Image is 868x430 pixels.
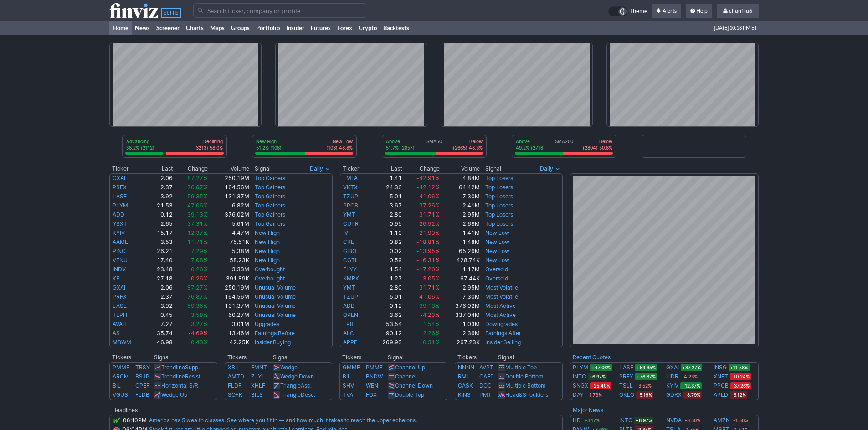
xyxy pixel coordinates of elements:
a: Insider Selling [485,339,521,346]
th: Ticker [340,164,370,173]
span: 0.26% [191,266,208,273]
a: New High [255,257,280,264]
a: GXAI [666,363,679,372]
span: 59.35% [187,193,208,200]
td: 75.51K [208,238,250,247]
a: Futures [308,21,334,35]
a: Top Losers [485,193,513,200]
span: -31.71% [416,284,440,291]
a: New High [255,238,280,245]
td: 1.10 [370,228,403,238]
a: AMZN [714,416,730,425]
a: Top Losers [485,175,513,181]
p: 51.2% (108) [256,145,282,151]
td: 2.95M [440,283,480,292]
a: AAME [113,238,128,245]
td: 2.37 [146,183,173,192]
td: 376.02M [440,301,480,311]
td: 428.74K [440,256,480,265]
td: 0.82 [370,238,403,247]
a: BIL [343,373,351,380]
span: -17.20% [416,266,440,273]
td: 131.37M [208,192,250,201]
a: Oversold [485,266,508,273]
a: PMMF [113,364,129,371]
span: -41.06% [416,193,440,200]
p: Above [386,138,415,145]
a: Most Active [485,302,516,309]
td: 1.27 [370,274,403,283]
p: Declining [194,138,223,145]
b: Major News [573,407,603,414]
p: New High [256,138,282,145]
td: 2.95M [440,210,480,219]
a: YMT [343,284,355,291]
a: FOX [366,391,377,398]
td: 6.82M [208,201,250,210]
td: 0.02 [370,247,403,256]
a: America has 5 wealth classes. See where you fit in — and how much it takes to reach the upper ech... [149,417,417,424]
a: MBWM [113,339,131,346]
div: SMA200 [515,138,613,152]
td: 5.01 [370,192,403,201]
a: TSLL [619,381,633,390]
a: KINS [458,391,471,398]
td: 1.48M [440,238,480,247]
a: NVDA [666,416,682,425]
a: FLYY [343,266,357,273]
a: Head&Shoulders [505,391,548,398]
a: Unusual Volume [255,311,296,318]
span: -42.91% [416,175,440,181]
span: -31.71% [416,211,440,218]
a: News [132,21,153,35]
span: -41.06% [416,293,440,300]
a: New Low [485,238,509,245]
a: TZUP [343,193,358,200]
a: Channel Up [395,364,425,371]
a: Multiple Top [505,364,537,371]
a: New Low [485,229,509,236]
td: 67.44K [440,274,480,283]
a: AVAH [113,321,127,327]
span: Daily [540,164,553,173]
a: KE [113,275,119,282]
th: Ticker [109,164,146,173]
a: PPCB [714,381,729,390]
a: ADD [343,302,355,309]
td: 23.48 [146,265,173,274]
td: 3.53 [146,238,173,247]
td: 4.84M [440,173,480,183]
a: TRSY [135,364,150,371]
a: AVPT [479,364,493,371]
p: (2665) 48.3% [453,145,483,151]
div: SMA50 [385,138,483,152]
a: APPF [343,339,357,346]
a: FLDR [228,382,242,389]
span: Trendline [161,373,185,380]
a: OPER [135,382,150,389]
td: 2.41M [440,201,480,210]
span: Asc. [301,382,312,389]
a: Wedge [280,364,298,371]
td: 164.56M [208,183,250,192]
td: 250.19M [208,173,250,183]
a: Top Losers [485,220,513,227]
td: 26.21 [146,247,173,256]
a: PLYM [113,202,128,209]
span: [DATE] 10:18 PM ET [714,21,757,35]
span: -0.26% [188,275,208,282]
a: Most Volatile [485,284,518,291]
td: 5.38M [208,247,250,256]
a: Horizontal S/R [161,382,198,389]
a: ADD [113,211,124,218]
a: TZUP [343,293,358,300]
a: ALC [343,330,354,337]
td: 3.33M [208,265,250,274]
td: 2.80 [370,210,403,219]
a: LIDR [666,372,678,381]
a: BIL [113,382,121,389]
a: TrendlineSupp. [161,364,200,371]
a: PLYM [573,363,588,372]
button: Signals interval [538,164,563,173]
a: Recent Quotes [573,354,611,361]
